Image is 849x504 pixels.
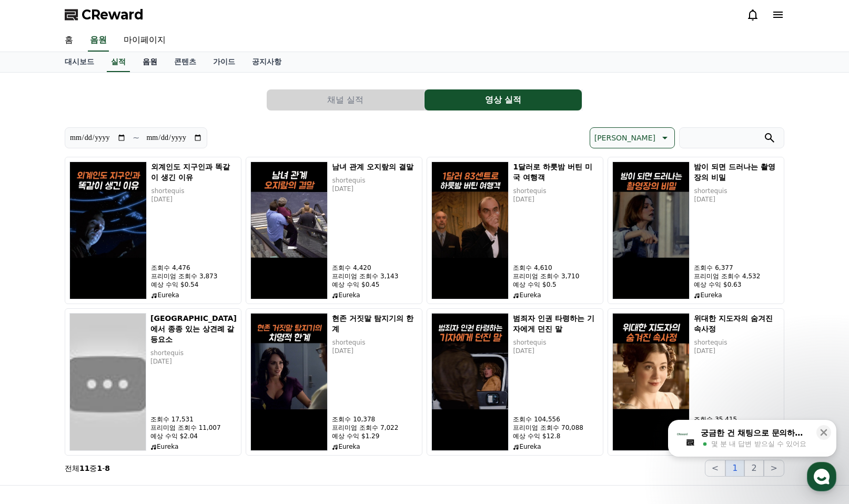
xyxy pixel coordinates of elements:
[65,308,241,456] button: 미국에서 종종 있는 상견례 갈등요소 [GEOGRAPHIC_DATA]에서 종종 있는 상견례 갈등요소 shortequis [DATE] 조회수 17,531 프리미엄 조회수 11,0...
[332,338,418,347] p: shortequis
[136,334,202,360] a: 설정
[150,313,237,345] h5: [GEOGRAPHIC_DATA]에서 종종 있는 상견례 갈등요소
[424,89,582,110] button: 영상 실적
[133,132,139,144] p: ~
[705,460,725,477] button: <
[150,415,237,424] p: 조회수 17,531
[513,162,599,183] h5: 1달러로 하룻밤 버틴 미국 여행객
[332,162,418,172] h5: 남녀 관계 오지랖의 결말
[150,357,237,366] p: [DATE]
[151,162,237,183] h5: 외계인도 지구인과 똑같이 생긴 이유
[332,264,418,272] p: 조회수 4,420
[694,338,780,347] p: shortequis
[744,460,763,477] button: 2
[594,130,655,145] p: [PERSON_NAME]
[205,52,244,72] a: 가이드
[513,442,599,451] p: Eureka
[332,291,418,299] p: Eureka
[332,272,418,280] p: 프리미엄 조회수 3,143
[96,350,109,358] span: 대화
[267,89,424,110] button: 채널 실적
[513,432,599,440] p: 예상 수익 $12.8
[150,349,237,357] p: shortequis
[150,432,237,440] p: 예상 수익 $2.04
[332,432,418,440] p: 예상 수익 $1.29
[56,52,103,72] a: 대시보드
[65,157,241,304] button: 외계인도 지구인과 똑같이 생긴 이유 외계인도 지구인과 똑같이 생긴 이유 shortequis [DATE] 조회수 4,476 프리미엄 조회수 3,873 예상 수익 $0.54 Eu...
[332,442,418,451] p: Eureka
[427,308,603,456] button: 범죄자 인권 타령하는 기자에게 던진 말 범죄자 인권 타령하는 기자에게 던진 말 shortequis [DATE] 조회수 104,556 프리미엄 조회수 70,088 예상 수익 $...
[267,89,424,110] a: 채널 실적
[764,460,784,477] button: >
[332,280,418,289] p: 예상 수익 $0.45
[590,127,675,148] button: [PERSON_NAME]
[694,415,780,424] p: 조회수 35,415
[88,29,109,52] a: 음원
[725,460,744,477] button: 1
[246,157,422,304] button: 남녀 관계 오지랖의 결말 남녀 관계 오지랖의 결말 shortequis [DATE] 조회수 4,420 프리미엄 조회수 3,143 예상 수익 $0.45 Eureka
[151,291,237,299] p: Eureka
[513,280,599,289] p: 예상 수익 $0.5
[151,280,237,289] p: 예상 수익 $0.54
[332,313,418,334] h5: 현존 거짓말 탐지기의 한계
[694,291,780,299] p: Eureka
[105,464,110,472] strong: 8
[513,424,599,432] p: 프리미엄 조회수 70,088
[82,6,144,23] span: CReward
[694,313,780,334] h5: 위대한 지도자의 숨겨진 속사정
[244,52,290,72] a: 공지사항
[56,29,82,52] a: 홈
[166,52,205,72] a: 콘텐츠
[608,308,784,456] button: 위대한 지도자의 숨겨진 속사정 위대한 지도자의 숨겨진 속사정 shortequis [DATE] 조회수 35,415 프리미엄 조회수 25,446 예상 수익 $4.27 Eureka
[694,195,780,204] p: [DATE]
[694,187,780,195] p: shortequis
[332,415,418,424] p: 조회수 10,378
[513,338,599,347] p: shortequis
[513,187,599,195] p: shortequis
[134,52,166,72] a: 음원
[513,195,599,204] p: [DATE]
[150,424,237,432] p: 프리미엄 조회수 11,007
[513,313,599,334] h5: 범죄자 인권 타령하는 기자에게 던진 말
[332,176,418,185] p: shortequis
[513,415,599,424] p: 조회수 104,556
[250,313,328,451] img: 현존 거짓말 탐지기의 한계
[151,272,237,280] p: 프리미엄 조회수 3,873
[608,157,784,304] button: 밤이 되면 드러나는 촬영장의 비밀 밤이 되면 드러나는 촬영장의 비밀 shortequis [DATE] 조회수 6,377 프리미엄 조회수 4,532 예상 수익 $0.63 Eureka
[427,157,603,304] button: 1달러로 하룻밤 버틴 미국 여행객 1달러로 하룻밤 버틴 미국 여행객 shortequis [DATE] 조회수 4,610 프리미엄 조회수 3,710 예상 수익 $0.5 Eureka
[612,313,690,451] img: 위대한 지도자의 숨겨진 속사정
[612,162,690,299] img: 밤이 되면 드러나는 촬영장의 비밀
[513,272,599,280] p: 프리미엄 조회수 3,710
[694,162,780,183] h5: 밤이 되면 드러나는 촬영장의 비밀
[332,424,418,432] p: 프리미엄 조회수 7,022
[69,313,146,451] img: 미국에서 종종 있는 상견례 갈등요소
[107,52,130,72] a: 실적
[115,29,174,52] a: 마이페이지
[513,347,599,355] p: [DATE]
[246,308,422,456] button: 현존 거짓말 탐지기의 한계 현존 거짓말 탐지기의 한계 shortequis [DATE] 조회수 10,378 프리미엄 조회수 7,022 예상 수익 $1.29 Eureka
[694,264,780,272] p: 조회수 6,377
[151,187,237,195] p: shortequis
[250,162,328,299] img: 남녀 관계 오지랖의 결말
[513,264,599,272] p: 조회수 4,610
[694,347,780,355] p: [DATE]
[163,349,175,358] span: 설정
[33,349,39,358] span: 홈
[97,464,102,472] strong: 1
[65,6,144,23] a: CReward
[332,185,418,193] p: [DATE]
[3,334,69,360] a: 홈
[151,195,237,204] p: [DATE]
[332,347,418,355] p: [DATE]
[69,334,136,360] a: 대화
[151,264,237,272] p: 조회수 4,476
[694,272,780,280] p: 프리미엄 조회수 4,532
[79,464,89,472] strong: 11
[694,280,780,289] p: 예상 수익 $0.63
[431,162,509,299] img: 1달러로 하룻밤 버틴 미국 여행객
[150,442,237,451] p: Eureka
[431,313,509,451] img: 범죄자 인권 타령하는 기자에게 던진 말
[65,463,110,473] p: 전체 중 -
[69,162,147,299] img: 외계인도 지구인과 똑같이 생긴 이유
